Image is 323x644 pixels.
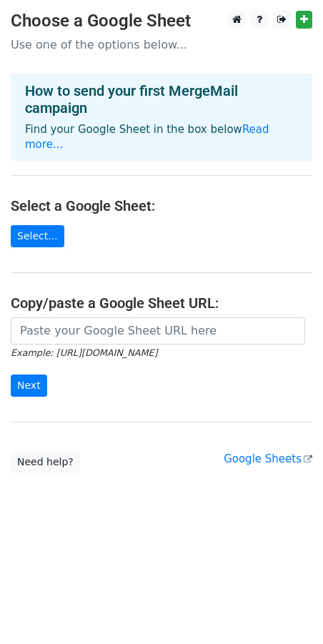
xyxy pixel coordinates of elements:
a: Select... [11,225,64,247]
small: Example: [URL][DOMAIN_NAME] [11,347,157,358]
p: Use one of the options below... [11,37,312,52]
h3: Choose a Google Sheet [11,11,312,31]
h4: How to send your first MergeMail campaign [25,82,298,117]
input: Next [11,375,47,397]
h4: Copy/paste a Google Sheet URL: [11,294,312,312]
a: Need help? [11,451,80,473]
input: Paste your Google Sheet URL here [11,317,305,345]
a: Google Sheets [224,452,312,465]
p: Find your Google Sheet in the box below [25,122,298,152]
h4: Select a Google Sheet: [11,197,312,214]
a: Read more... [25,123,269,151]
